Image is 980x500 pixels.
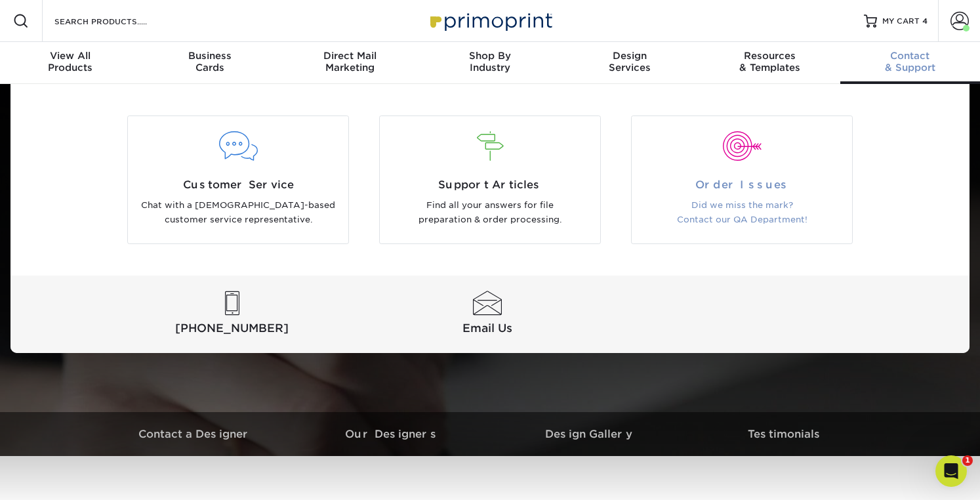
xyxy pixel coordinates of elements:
[280,50,420,62] span: Direct Mail
[700,50,840,62] span: Resources
[560,50,700,62] span: Design
[962,455,973,466] span: 1
[138,177,338,193] span: Customer Service
[560,50,700,73] div: Services
[700,42,840,84] a: Resources& Templates
[362,320,612,337] span: Email Us
[140,50,279,73] div: Cards
[840,50,980,62] span: Contact
[935,455,967,487] iframe: Intercom live chat
[122,115,354,244] a: Customer Service Chat with a [DEMOGRAPHIC_DATA]-based customer service representative.
[642,177,842,193] span: Order Issues
[700,50,840,73] div: & Templates
[840,42,980,84] a: Contact& Support
[374,115,606,244] a: Support Articles Find all your answers for file preparation & order processing.
[424,7,556,35] img: Primoprint
[107,291,357,337] a: [PHONE_NUMBER]
[922,16,928,26] span: 4
[140,50,279,62] span: Business
[390,177,590,193] span: Support Articles
[420,50,560,62] span: Shop By
[626,115,858,244] a: Order Issues Did we miss the mark? Contact our QA Department!
[642,198,842,228] p: Did we miss the mark? Contact our QA Department!
[420,50,560,73] div: Industry
[107,320,357,337] span: [PHONE_NUMBER]
[138,198,338,228] p: Chat with a [DEMOGRAPHIC_DATA]-based customer service representative.
[362,291,612,337] a: Email Us
[140,42,279,84] a: BusinessCards
[420,42,560,84] a: Shop ByIndustry
[882,16,920,27] span: MY CART
[280,50,420,73] div: Marketing
[560,42,700,84] a: DesignServices
[390,198,590,228] p: Find all your answers for file preparation & order processing.
[53,13,181,29] input: SEARCH PRODUCTS.....
[280,42,420,84] a: Direct MailMarketing
[840,50,980,73] div: & Support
